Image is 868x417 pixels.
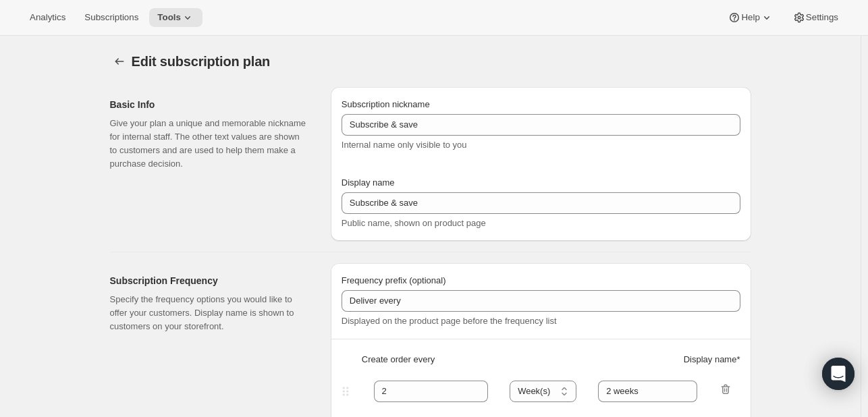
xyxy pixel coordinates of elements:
[76,8,146,27] button: Subscriptions
[806,12,838,23] span: Settings
[598,381,697,402] input: 1 month
[110,293,309,333] p: Specify the frequency options you would like to offer your customers. Display name is shown to cu...
[30,12,65,23] span: Analytics
[684,353,740,366] span: Display name *
[342,290,740,312] input: Deliver every
[149,8,202,27] button: Tools
[110,98,309,111] h2: Basic Info
[22,8,74,27] button: Analytics
[342,140,467,150] span: Internal name only visible to you
[132,54,271,69] span: Edit subscription plan
[342,192,740,214] input: Subscribe & Save
[110,117,309,171] p: Give your plan a unique and memorable nickname for internal staff. The other text values are show...
[110,274,309,287] h2: Subscription Frequency
[342,218,486,228] span: Public name, shown on product page
[342,316,557,326] span: Displayed on the product page before the frequency list
[157,12,181,23] span: Tools
[342,275,446,285] span: Frequency prefix (optional)
[741,12,759,23] span: Help
[342,177,395,188] span: Display name
[110,52,129,71] button: Subscription plans
[784,8,846,27] button: Settings
[362,353,435,366] span: Create order every
[720,8,781,27] button: Help
[342,114,740,136] input: Subscribe & Save
[84,12,138,23] span: Subscriptions
[342,99,430,109] span: Subscription nickname
[822,358,855,390] div: Open Intercom Messenger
